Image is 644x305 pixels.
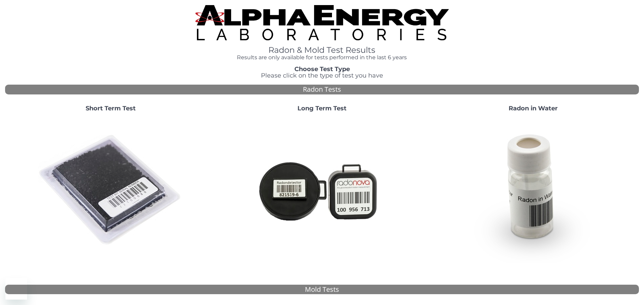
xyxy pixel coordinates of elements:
img: Radtrak2vsRadtrak3.jpg [249,117,395,263]
strong: Choose Test Type [294,65,350,73]
img: TightCrop.jpg [195,5,449,40]
div: Radon Tests [5,85,639,94]
img: ShortTerm.jpg [38,117,183,263]
img: RadoninWater.jpg [461,117,606,263]
h4: Results are only available for tests performed in the last 6 years [195,55,449,61]
strong: Short Term Test [86,105,136,112]
iframe: Button to launch messaging window [5,278,27,300]
h1: Radon & Mold Test Results [195,46,449,55]
strong: Radon in Water [509,105,558,112]
strong: Long Term Test [297,105,347,112]
span: Please click on the type of test you have [261,72,383,79]
div: Mold Tests [5,285,639,295]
